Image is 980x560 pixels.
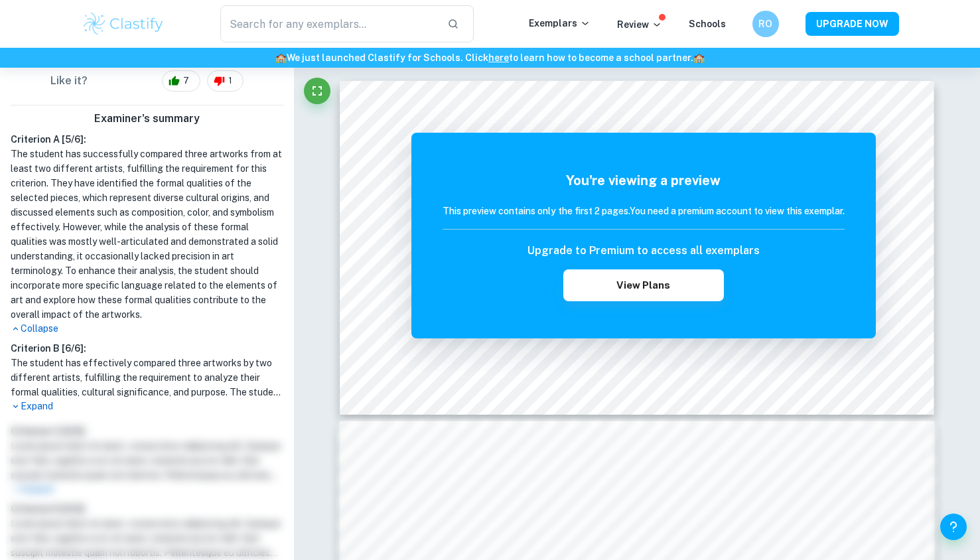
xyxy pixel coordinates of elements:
h1: The student has successfully compared three artworks from at least two different artists, fulfill... [11,147,283,322]
button: View Plans [563,269,724,301]
h5: You're viewing a preview [443,171,845,190]
h6: This preview contains only the first 2 pages. You need a premium account to view this exemplar. [443,204,845,218]
h1: The student has effectively compared three artworks by two different artists, fulfilling the requ... [11,356,283,399]
p: Exemplars [529,16,591,31]
button: Fullscreen [304,78,330,104]
p: Review [617,17,662,32]
button: RO [752,11,779,37]
span: 7 [176,74,196,88]
h6: Examiner's summary [5,111,289,127]
h6: Criterion B [ 6 / 6 ]: [11,341,283,356]
input: Search for any exemplars... [220,5,437,42]
span: 🏫 [275,52,287,63]
button: Help and Feedback [940,514,967,540]
span: 1 [221,74,240,88]
a: here [488,52,509,63]
button: UPGRADE NOW [805,12,899,36]
h6: Like it? [50,73,88,89]
h6: Criterion A [ 5 / 6 ]: [11,132,283,147]
h6: Upgrade to Premium to access all exemplars [527,243,760,259]
h6: We just launched Clastify for Schools. Click to learn how to become a school partner. [3,50,977,65]
h6: RO [758,17,773,31]
img: Clastify logo [82,11,166,37]
a: Schools [689,19,726,29]
p: Collapse [11,322,283,336]
span: 🏫 [693,52,705,63]
p: Expand [11,399,283,413]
